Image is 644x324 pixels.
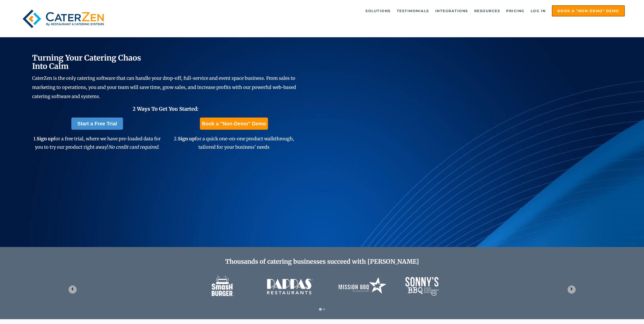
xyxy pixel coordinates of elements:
img: caterzen [19,5,107,32]
a: Log in [528,6,548,16]
button: Go to slide 2 [323,308,325,310]
span: 2 Ways To Get You Started: [133,106,199,112]
div: Select a slide to show [317,307,328,311]
a: Start a Free Trial [71,118,123,130]
a: Integrations [433,6,471,16]
a: Book a "Non-Demo" Demo [200,118,268,130]
span: CaterZen is the only catering software that can handle your drop-off, full-service and event spac... [32,75,296,99]
button: Go to slide 1 [319,308,322,311]
button: Go to last slide [69,285,77,294]
h2: Thousands of catering businesses succeed with [PERSON_NAME] [65,258,580,265]
a: Resources [472,6,503,16]
img: caterzen-client-logos-1 [201,268,444,304]
div: 1 of 2 [65,268,580,304]
span: Turning Your Catering Chaos Into Calm [32,53,141,71]
section: Image carousel with 2 slides. [65,268,580,311]
span: 1. for a free trial, where we have pre-loaded data for you to try our product right away! [33,136,161,150]
a: Pricing [504,6,527,16]
a: Solutions [363,6,393,16]
button: Next slide [568,285,576,294]
a: Testimonials [394,6,432,16]
a: Book a "Non-Demo" Demo [552,5,625,16]
span: 2. for a quick one-on-one product walkthrough, tailored for your business' needs [174,136,294,150]
iframe: Help widget launcher [599,304,638,318]
em: No credit card required. [108,144,159,150]
div: Navigation Menu [123,5,625,16]
span: Sign up [178,136,195,142]
span: Sign up [37,136,54,142]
